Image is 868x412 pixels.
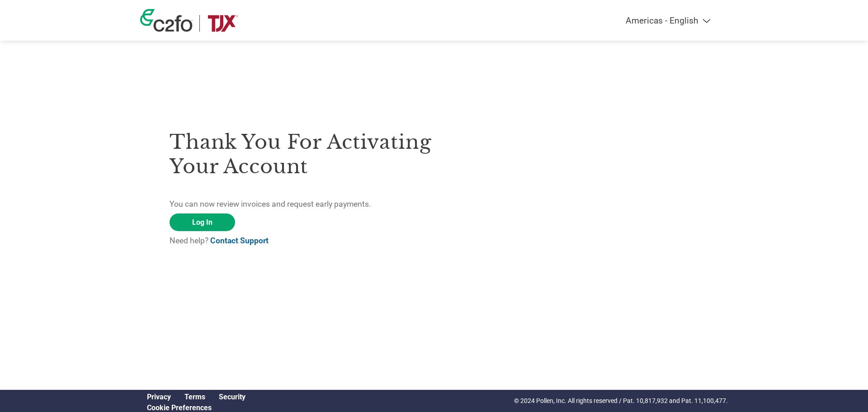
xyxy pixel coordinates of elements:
div: Open Cookie Preferences Modal [140,403,252,412]
a: Terms [184,393,205,401]
a: Security [219,393,245,401]
a: Contact Support [210,236,269,245]
p: You can now review invoices and request early payments. [170,198,434,210]
a: Privacy [147,393,171,401]
img: TJX [207,15,239,32]
a: Cookie Preferences, opens a dedicated popup modal window [147,403,212,412]
p: © 2024 Pollen, Inc. All rights reserved / Pat. 10,817,932 and Pat. 11,100,477. [514,396,728,406]
a: Log In [170,213,235,231]
p: Need help? [170,235,434,246]
h3: Thank you for activating your account [170,130,434,179]
img: c2fo logo [140,9,193,32]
